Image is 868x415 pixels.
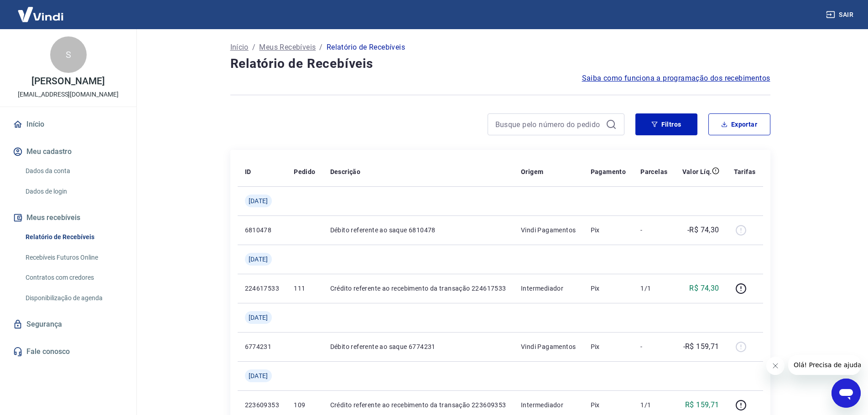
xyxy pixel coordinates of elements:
[685,400,719,410] p: R$ 159,71
[249,196,268,205] span: [DATE]
[766,357,785,375] iframe: Fechar mensagem
[824,6,857,23] button: Sair
[11,114,125,134] a: Início
[521,284,576,293] p: Intermediador
[245,284,280,293] p: 224617533
[11,342,125,362] a: Fale conosco
[245,225,280,235] p: 6810478
[832,379,861,408] iframe: Botão para abrir a janela de mensagens
[22,289,125,307] a: Disponibilização de agenda
[635,113,697,135] button: Filtros
[22,162,125,180] a: Dados da conta
[230,55,770,73] h4: Relatório de Recebíveis
[591,284,626,293] p: Pix
[682,167,712,176] p: Valor Líq.
[640,167,667,176] p: Parcelas
[18,90,119,99] p: [EMAIL_ADDRESS][DOMAIN_NAME]
[521,225,576,235] p: Vindi Pagamentos
[5,6,77,14] span: Olá! Precisa de ajuda?
[330,284,506,293] p: Crédito referente ao recebimento da transação 224617533
[11,142,125,162] button: Meu cadastro
[245,167,251,176] p: ID
[327,42,405,53] p: Relatório de Recebíveis
[640,400,667,410] p: 1/1
[22,228,125,246] a: Relatório de Recebíveis
[11,0,70,28] img: Vindi
[319,42,322,53] p: /
[31,77,104,86] p: [PERSON_NAME]
[640,225,667,235] p: -
[495,118,602,131] input: Busque pelo número do pedido
[330,225,506,235] p: Débito referente ao saque 6810478
[591,167,626,176] p: Pagamento
[96,53,104,60] img: tab_keywords_by_traffic_grey.svg
[48,54,70,60] div: Domínio
[22,182,125,201] a: Dados de login
[708,113,770,135] button: Exportar
[640,284,667,293] p: 1/1
[294,400,315,410] p: 109
[330,400,506,410] p: Crédito referente ao recebimento da transação 223609353
[259,42,316,53] a: Meus Recebíveis
[788,355,861,375] iframe: Mensagem da empresa
[294,167,315,176] p: Pedido
[687,225,719,236] p: -R$ 74,30
[330,167,361,176] p: Descrição
[521,400,576,410] p: Intermediador
[521,167,543,176] p: Origem
[22,248,125,267] a: Recebíveis Futuros Online
[11,314,125,334] a: Segurança
[15,24,22,31] img: website_grey.svg
[252,42,255,53] p: /
[245,342,280,351] p: 6774231
[330,342,506,351] p: Débito referente ao saque 6774231
[26,15,45,22] div: v 4.0.25
[249,313,268,322] span: [DATE]
[591,342,626,351] p: Pix
[734,167,756,176] p: Tarifas
[683,341,719,352] p: -R$ 159,71
[230,42,249,53] a: Início
[22,268,125,287] a: Contratos com credores
[521,342,576,351] p: Vindi Pagamentos
[249,255,268,264] span: [DATE]
[294,284,315,293] p: 111
[249,371,268,380] span: [DATE]
[50,36,87,73] div: S
[11,208,125,228] button: Meus recebíveis
[689,283,719,294] p: R$ 74,30
[106,54,146,60] div: Palavras-chave
[24,24,130,31] div: [PERSON_NAME]: [DOMAIN_NAME]
[245,400,280,410] p: 223609353
[38,53,45,60] img: tab_domain_overview_orange.svg
[591,225,626,235] p: Pix
[15,15,22,22] img: logo_orange.svg
[640,342,667,351] p: -
[591,400,626,410] p: Pix
[582,73,770,84] a: Saiba como funciona a programação dos recebimentos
